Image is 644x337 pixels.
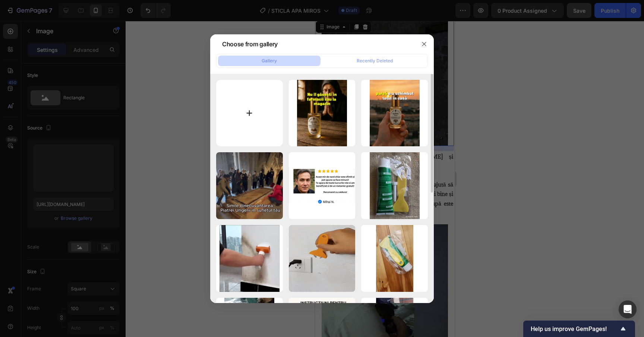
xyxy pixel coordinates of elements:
div: Gallery [262,57,277,64]
div: Choose from gallery [222,40,278,49]
img: image [297,80,347,147]
button: Show survey - Help us improve GemPages! [531,324,628,333]
div: Open Intercom Messenger [619,300,637,318]
strong: Sticla Magică nu promite miracole, însă te ajută să reduci consumul de zahăr, să te hidratezi mai... [10,160,138,196]
div: Recently Deleted [357,57,393,64]
img: image [370,80,420,147]
img: 800x800 [7,203,133,330]
button: Recently Deleted [323,56,426,66]
img: image [376,225,413,292]
div: Image [10,3,26,9]
button: Gallery [218,56,321,66]
strong: Dependența de sucuri [PERSON_NAME] și chimicale pot avea multe dezavantaje. [10,132,138,149]
img: image [289,168,356,203]
img: image [220,225,280,292]
img: image [216,152,283,219]
img: image [289,225,356,292]
div: 14 [66,133,74,139]
img: image [370,152,420,219]
div: Rich Text Editor. Editing area: main [10,130,139,197]
span: Help us improve GemPages! [531,325,619,333]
